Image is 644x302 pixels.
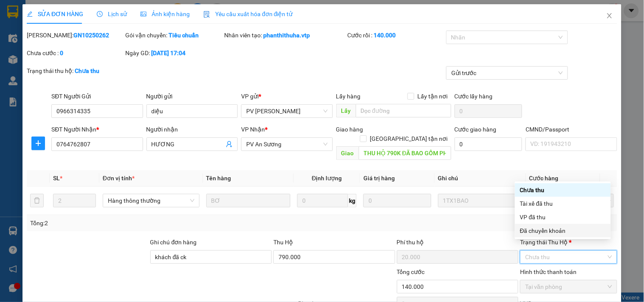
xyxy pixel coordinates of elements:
input: 0 [363,194,431,207]
span: Thu Hộ [273,239,293,246]
div: Đã chuyển khoản [520,226,606,235]
div: Phí thu hộ [397,238,519,250]
label: Cước lấy hàng [455,93,493,100]
span: PV An Sương [246,138,327,151]
span: Chưa thu [525,251,612,263]
span: Lịch sử [97,11,127,17]
span: SL [53,175,60,182]
div: Chưa thu [515,183,611,197]
span: Yêu cầu xuất hóa đơn điện tử [203,11,293,17]
img: logo [8,19,20,40]
span: Ảnh kiện hàng [141,11,190,17]
div: [PERSON_NAME]: [27,31,124,40]
input: VD: Bàn, Ghế [206,194,291,207]
span: Tổng cước [397,268,425,275]
img: icon [203,11,210,18]
b: GN10250262 [73,32,109,39]
span: edit [27,11,33,17]
div: Nhân viên tạo: [224,31,346,40]
b: [DATE] 17:04 [152,50,186,56]
span: PV Đắk Sắk [85,59,107,64]
div: Người nhận [146,125,238,134]
span: Gửi trước [451,67,563,79]
span: Giao hàng [336,126,363,133]
b: Tiêu chuẩn [169,32,199,39]
div: Tài xế đã thu [515,197,611,210]
span: user-add [226,141,233,148]
span: Nơi gửi: [8,59,17,71]
div: Người gửi [146,92,238,101]
span: Lấy tận nơi [414,92,451,101]
span: Lấy [336,104,356,117]
span: Tên hàng [206,175,231,182]
button: delete [30,194,44,207]
input: Ghi chú đơn hàng [150,250,272,264]
div: Gói vận chuyển: [126,31,222,40]
th: Ghi chú [435,170,526,187]
button: plus [31,137,45,150]
b: 140.000 [374,32,396,39]
span: PV Gia Nghĩa [246,105,327,117]
span: kg [348,194,357,207]
div: Trạng thái thu hộ: [27,66,149,75]
span: close [606,12,613,19]
button: Close [598,4,622,28]
div: Chưa thu [520,185,606,195]
label: Ghi chú đơn hàng [150,239,197,246]
div: CMND/Passport [526,125,617,134]
span: clock-circle [97,11,103,17]
span: Giá trị hàng [363,175,395,182]
div: SĐT Người Gửi [51,92,143,101]
div: SĐT Người Nhận [51,125,143,134]
b: 0 [60,50,63,56]
input: Cước giao hàng [455,137,523,151]
span: SỬA ĐƠN HÀNG [27,11,83,17]
label: Hình thức thanh toán [520,268,577,275]
div: VP đã thu [520,213,606,222]
span: Giao [336,146,359,160]
b: phanthithuha.vtp [263,32,310,39]
label: Cước giao hàng [455,126,497,133]
input: Dọc đường [359,146,451,160]
input: Ghi Chú [438,194,523,207]
span: PV An Sương [29,62,54,66]
span: [GEOGRAPHIC_DATA] tận nơi [367,134,451,143]
span: Tại văn phòng [525,280,612,293]
span: AS10250090 [85,32,120,38]
span: plus [32,140,45,147]
span: Hàng thông thường [108,194,194,207]
div: Tổng: 2 [30,218,249,228]
div: Trạng thái Thu Hộ [520,238,617,247]
span: Định lượng [312,175,342,182]
div: VP gửi [241,92,332,101]
span: Đơn vị tính [103,175,135,182]
span: VP Nhận [241,126,265,133]
div: VP đã thu [515,210,611,224]
strong: CÔNG TY TNHH [GEOGRAPHIC_DATA] 214 QL13 - P.26 - Q.BÌNH THẠNH - TP HCM 1900888606 [22,14,69,45]
div: Đã chuyển khoản [515,224,611,238]
div: Cước rồi : [348,31,444,40]
span: picture [141,11,146,17]
span: 10:01:53 [DATE] [81,38,120,45]
div: Chưa cước : [27,48,124,58]
strong: BIÊN NHẬN GỬI HÀNG HOÁ [29,51,98,57]
input: Cước lấy hàng [455,104,523,118]
b: Chưa thu [75,67,99,74]
div: Ngày GD: [126,48,222,58]
span: Lấy hàng [336,93,361,100]
span: Cước hàng [529,175,559,182]
input: Dọc đường [356,104,451,117]
span: Nơi nhận: [65,59,79,71]
div: Tài xế đã thu [520,199,606,208]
